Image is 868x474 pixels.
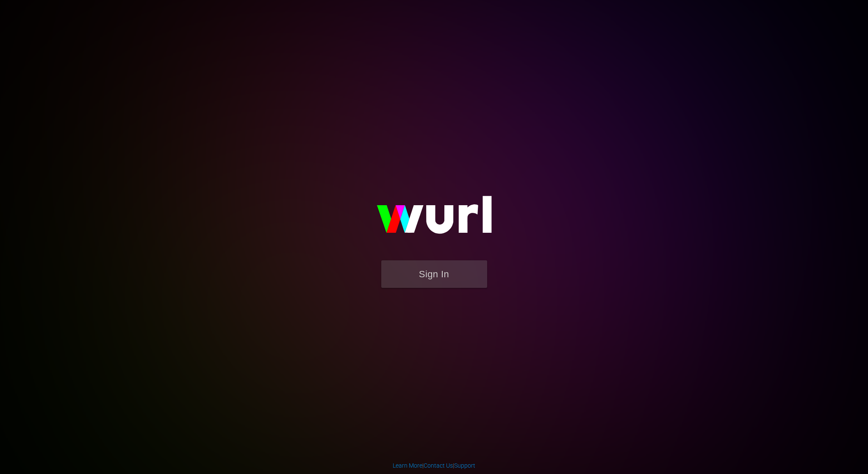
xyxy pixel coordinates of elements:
a: Learn More [393,462,422,469]
a: Support [454,462,475,469]
button: Sign In [381,260,487,288]
img: wurl-logo-on-black-223613ac3d8ba8fe6dc639794a292ebdb59501304c7dfd60c99c58986ef67473.svg [349,178,519,260]
div: | | [393,461,475,470]
a: Contact Us [424,462,453,469]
